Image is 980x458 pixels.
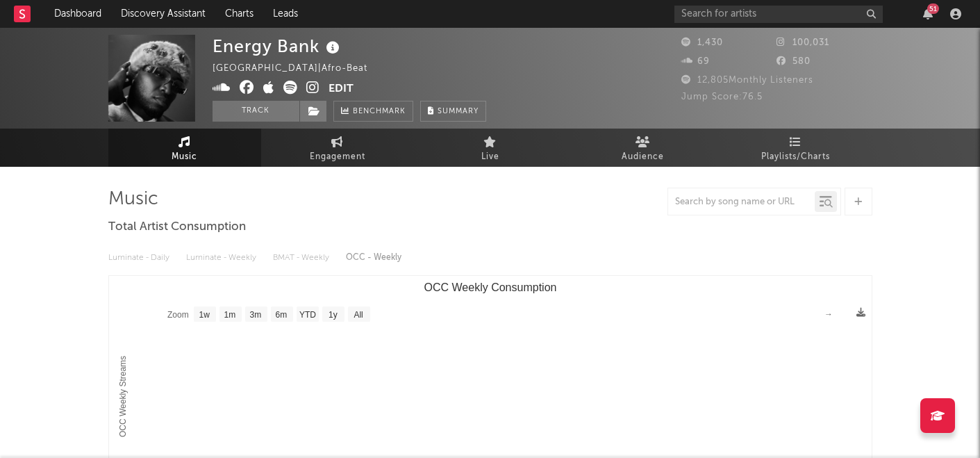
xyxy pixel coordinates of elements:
[333,101,413,122] a: Benchmark
[249,310,261,320] text: 3m
[668,197,815,208] input: Search by song name or URL
[199,310,210,320] text: 1w
[567,129,720,167] a: Audience
[224,310,235,320] text: 1m
[622,149,664,165] span: Audience
[681,76,813,85] span: 12,805 Monthly Listeners
[172,149,197,165] span: Music
[329,310,338,320] text: 1y
[927,3,939,14] div: 51
[299,310,315,320] text: YTD
[213,35,343,58] div: Energy Bank
[261,129,414,167] a: Engagement
[674,6,883,23] input: Search for artists
[681,38,723,47] span: 1,430
[108,219,246,236] span: Total Artist Consumption
[720,129,872,167] a: Playlists/Charts
[761,149,830,165] span: Playlists/Charts
[310,149,365,165] span: Engagement
[776,38,829,47] span: 100,031
[438,108,479,115] span: Summary
[481,149,499,165] span: Live
[329,81,354,98] button: Edit
[213,101,299,122] button: Track
[776,57,811,66] span: 580
[167,310,189,320] text: Zoom
[213,60,383,77] div: [GEOGRAPHIC_DATA] | Afro-Beat
[118,356,128,437] text: OCC Weekly Streams
[275,310,287,320] text: 6m
[424,281,556,293] text: OCC Weekly Consumption
[414,129,567,167] a: Live
[681,57,710,66] span: 69
[824,309,833,319] text: →
[681,92,763,101] span: Jump Score: 76.5
[420,101,486,122] button: Summary
[108,129,261,167] a: Music
[353,104,406,120] span: Benchmark
[354,310,363,320] text: All
[923,8,933,19] button: 51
